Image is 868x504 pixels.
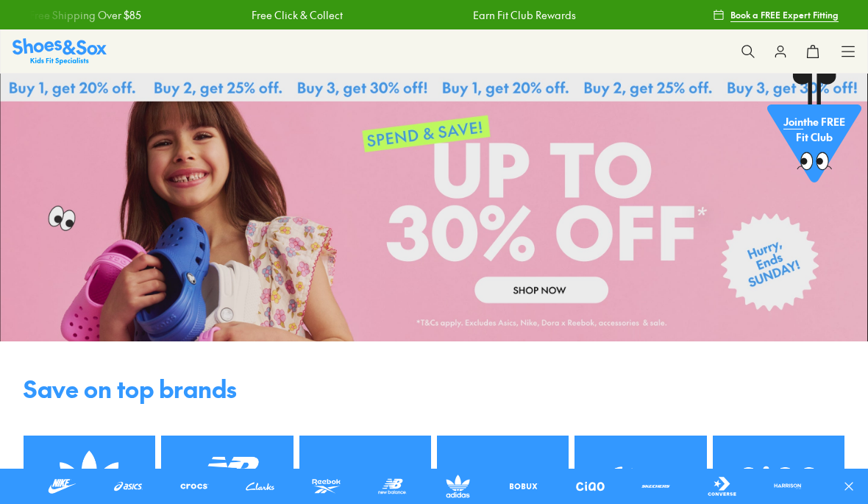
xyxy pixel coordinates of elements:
[473,7,576,23] a: Earn Fit Club Rewards
[783,114,803,129] span: Join
[13,38,107,64] img: SNS_Logo_Responsive.svg
[713,1,839,28] a: Book a FREE Expert Fitting
[251,7,342,23] a: Free Click & Collect
[767,73,861,191] a: Jointhe FREE Fit Club
[13,38,107,64] a: Shoes & Sox
[767,102,861,157] p: the FREE Fit Club
[29,7,141,23] a: Free Shipping Over $85
[730,8,839,21] span: Book a FREE Expert Fitting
